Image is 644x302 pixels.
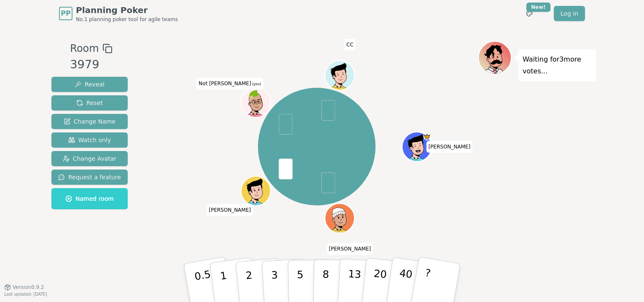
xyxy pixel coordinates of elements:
span: Room [70,41,99,56]
span: No.1 planning poker tool for agile teams [76,16,178,23]
a: Log in [554,6,585,21]
span: Click to change your name [344,38,356,50]
span: Click to change your name [196,78,263,89]
span: Named room [65,194,114,203]
span: Reveal [75,80,105,89]
span: Matt is the host [424,133,431,140]
span: (you) [251,82,261,86]
span: PP [61,8,70,19]
button: Change Name [51,114,128,129]
div: 3979 [70,56,112,73]
p: Waiting for 3 more votes... [523,54,592,77]
span: Planning Poker [76,4,178,16]
button: Watch only [51,132,128,148]
span: Reset [76,99,103,107]
span: Click to change your name [426,141,472,153]
span: Change Avatar [63,154,117,163]
button: Reveal [51,77,128,92]
span: Version 0.9.2 [13,284,44,291]
button: Request a feature [51,170,128,185]
span: Watch only [68,136,111,144]
button: Named room [51,188,128,209]
button: Reset [51,95,128,111]
span: Click to change your name [207,204,253,216]
span: Request a feature [58,173,121,181]
button: Click to change your avatar [242,89,270,116]
span: Click to change your name [327,243,373,255]
button: Version0.9.2 [4,284,44,291]
button: Change Avatar [51,151,128,166]
span: Change Name [64,117,115,126]
a: PPPlanning PokerNo.1 planning poker tool for agile teams [59,4,178,23]
button: New! [522,6,537,21]
div: New! [526,3,550,12]
span: Last updated: [DATE] [4,292,47,297]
